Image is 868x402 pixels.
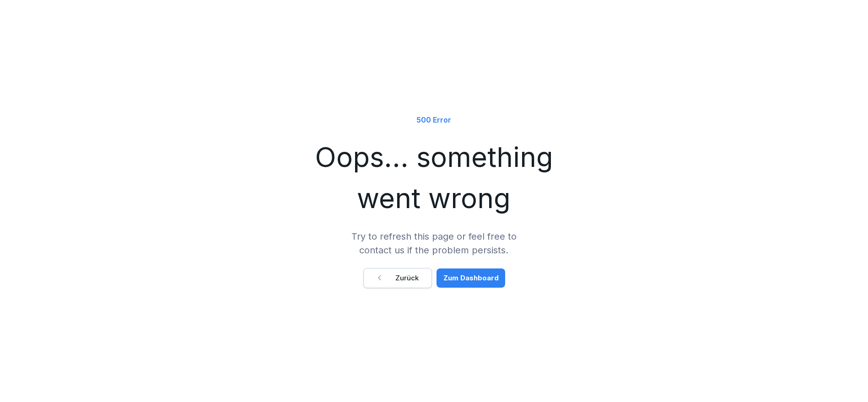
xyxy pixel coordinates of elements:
[417,114,452,125] p: 500 Error
[376,273,419,283] div: Zurück
[437,268,505,288] button: Zum Dashboard
[343,230,526,257] p: Try to refresh this page or feel free to contact us if the problem persists.
[363,268,432,288] button: Zurück
[444,273,499,283] div: Zum Dashboard
[297,136,571,219] h1: Oops... something went wrong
